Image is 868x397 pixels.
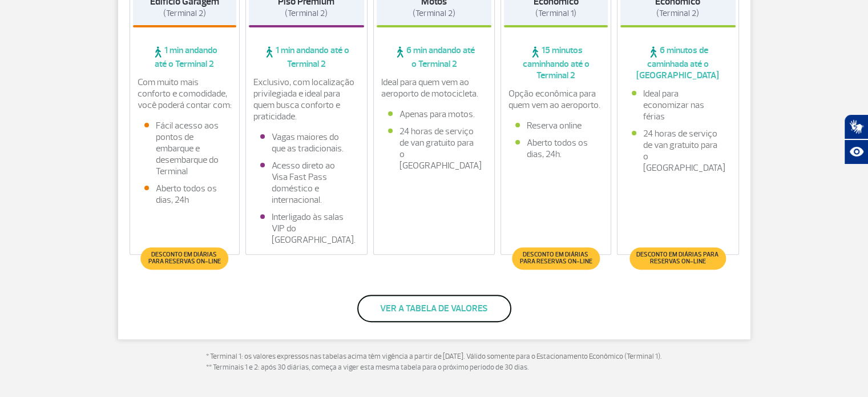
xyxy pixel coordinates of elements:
button: Abrir tradutor de língua de sinais. [844,114,868,139]
p: Com muito mais conforto e comodidade, você poderá contar com: [138,77,232,111]
span: Desconto em diárias para reservas on-line [518,251,594,265]
li: Reserva online [515,120,596,131]
li: Fácil acesso aos pontos de embarque e desembarque do Terminal [144,120,225,177]
p: Ideal para quem vem ao aeroporto de motocicleta. [381,77,487,99]
span: 6 minutos de caminhada até o [GEOGRAPHIC_DATA] [620,45,736,81]
button: Abrir recursos assistivos. [844,139,868,165]
li: Apenas para motos. [388,109,481,120]
li: Ideal para economizar nas férias [632,88,724,122]
span: (Terminal 2) [656,8,699,19]
span: Desconto em diárias para reservas on-line [635,251,720,265]
li: Interligado às salas VIP do [GEOGRAPHIC_DATA]. [260,211,353,246]
li: Aberto todos os dias, 24h [144,183,225,206]
p: * Terminal 1: os valores expressos nas tabelas acima têm vigência a partir de [DATE]. Válido some... [206,351,663,374]
li: 24 horas de serviço de van gratuito para o [GEOGRAPHIC_DATA] [388,126,481,171]
span: 15 minutos caminhando até o Terminal 2 [504,45,608,81]
button: Ver a tabela de valores [357,295,511,322]
span: (Terminal 1) [535,8,576,19]
span: 1 min andando até o Terminal 2 [249,45,364,70]
span: (Terminal 2) [163,8,206,19]
span: 1 min andando até o Terminal 2 [133,45,237,70]
li: Aberto todos os dias, 24h. [515,137,596,160]
li: 24 horas de serviço de van gratuito para o [GEOGRAPHIC_DATA] [632,128,724,174]
p: Opção econômica para quem vem ao aeroporto. [508,88,603,111]
span: (Terminal 2) [285,8,328,19]
li: Acesso direto ao Visa Fast Pass doméstico e internacional. [260,160,353,206]
span: 6 min andando até o Terminal 2 [377,45,492,70]
p: Exclusivo, com localização privilegiada e ideal para quem busca conforto e praticidade. [253,77,360,122]
span: Desconto em diárias para reservas on-line [147,251,223,265]
span: (Terminal 2) [413,8,455,19]
div: Plugin de acessibilidade da Hand Talk. [844,114,868,165]
li: Vagas maiores do que as tradicionais. [260,131,353,154]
